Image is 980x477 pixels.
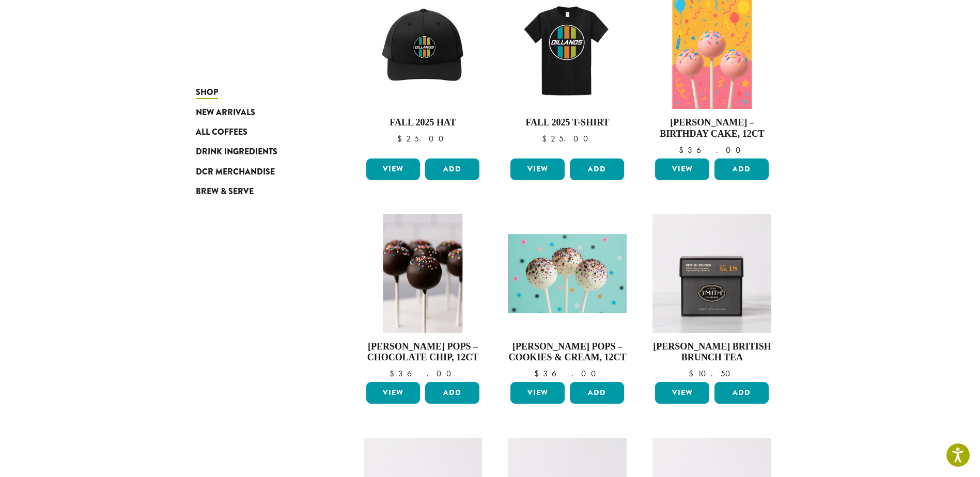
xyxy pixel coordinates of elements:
button: Add [714,158,769,180]
span: Shop [196,86,218,99]
a: New Arrivals [196,102,320,122]
bdi: 25.00 [542,133,593,144]
bdi: 36.00 [390,368,456,379]
span: $ [397,133,406,144]
span: $ [390,368,398,379]
img: Cookies-and-Cream.png [508,234,627,313]
a: View [655,158,709,180]
a: View [510,158,565,180]
span: $ [534,368,543,379]
img: Chocolate-Chip.png [383,214,462,333]
a: View [510,382,565,404]
h4: [PERSON_NAME] Pops – Chocolate Chip, 12ct [364,341,483,363]
bdi: 36.00 [534,368,601,379]
a: [PERSON_NAME] British Brunch Tea $10.50 [652,214,771,378]
h4: [PERSON_NAME] Pops – Cookies & Cream, 12ct [508,341,627,363]
a: All Coffees [196,122,320,142]
span: $ [689,368,697,379]
span: Drink Ingredients [196,146,277,158]
a: Shop [196,83,320,102]
span: All Coffees [196,126,247,139]
a: [PERSON_NAME] Pops – Chocolate Chip, 12ct $36.00 [364,214,483,378]
button: Add [425,382,479,404]
a: DCR Merchandise [196,162,320,182]
button: Add [425,158,479,180]
h4: Fall 2025 T-Shirt [508,117,627,129]
bdi: 36.00 [679,145,745,155]
bdi: 25.00 [397,133,448,144]
button: Add [570,158,624,180]
span: $ [542,133,551,144]
h4: [PERSON_NAME] British Brunch Tea [652,341,771,363]
span: $ [679,145,688,155]
a: View [655,382,709,404]
bdi: 10.50 [689,368,735,379]
button: Add [570,382,624,404]
a: View [366,158,421,180]
img: British-Brunch-Signature-Black-Carton-2023-2.jpg [652,214,771,333]
h4: [PERSON_NAME] – Birthday Cake, 12ct [652,117,771,139]
a: View [366,382,421,404]
button: Add [714,382,769,404]
a: Drink Ingredients [196,142,320,162]
span: Brew & Serve [196,185,254,198]
a: Brew & Serve [196,182,320,201]
span: New Arrivals [196,106,255,119]
h4: Fall 2025 Hat [364,117,483,129]
span: DCR Merchandise [196,166,275,179]
a: [PERSON_NAME] Pops – Cookies & Cream, 12ct $36.00 [508,214,627,378]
